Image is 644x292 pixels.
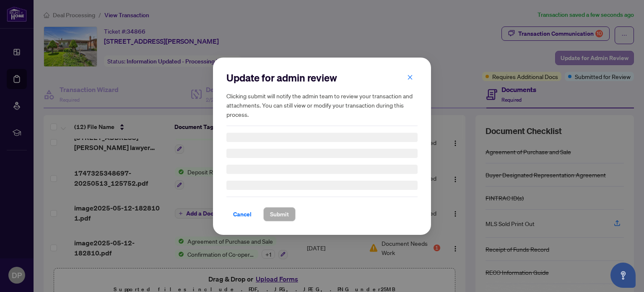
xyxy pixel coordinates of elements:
h5: Clicking submit will notify the admin team to review your transaction and attachments. You can st... [226,91,418,119]
button: Cancel [226,207,258,221]
h2: Update for admin review [226,71,418,84]
span: close [407,74,413,80]
span: Cancel [233,208,252,221]
button: Open asap [610,263,636,288]
button: Submit [263,207,296,221]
